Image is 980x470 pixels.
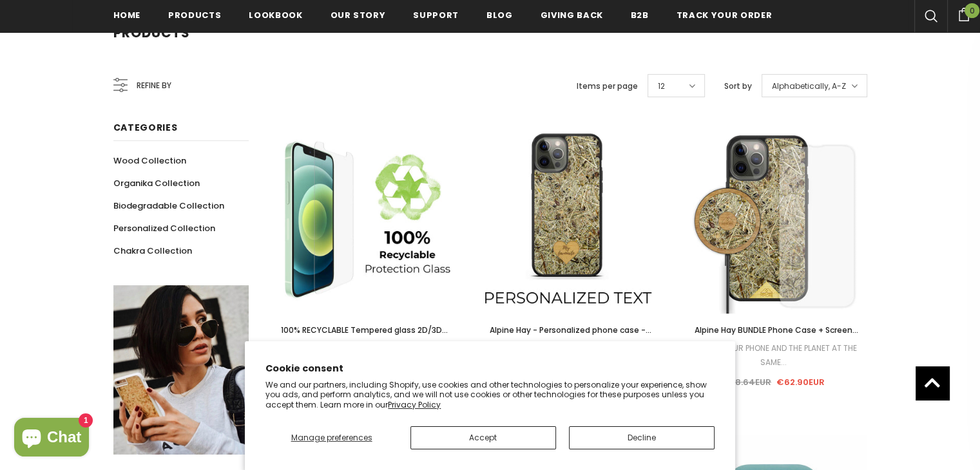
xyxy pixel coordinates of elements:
a: Personalized Collection [113,217,215,240]
a: Alpine Hay - Personalized phone case - Personalized gift [474,323,661,337]
span: €62.90EUR [776,376,825,388]
span: Track your order [677,9,772,21]
span: Alpine Hay - Personalized phone case - Personalized gift [489,324,651,350]
span: Manage preferences [291,432,372,443]
h2: Cookie consent [265,362,715,375]
a: 100% RECYCLABLE Tempered glass 2D/3D screen protector [268,323,455,337]
a: Biodegradable Collection [113,194,224,217]
button: Decline [569,426,715,449]
span: Categories [113,121,178,134]
span: B2B [631,9,649,21]
span: Home [113,9,141,21]
span: Products [113,24,190,42]
p: We and our partners, including Shopify, use cookies and other technologies to personalize your ex... [265,380,715,410]
a: Privacy Policy [388,399,441,410]
button: Manage preferences [265,426,398,449]
label: Items per page [577,80,638,93]
inbox-online-store-chat: Shopify online store chat [10,418,93,460]
span: Lookbook [249,9,302,21]
img: Alpine Hay BUNDLE Phone Case + Screen Protector + Alpine Hay Wireless Charger [680,127,867,314]
span: 100% RECYCLABLE Tempered glass 2D/3D screen protector [280,324,447,350]
label: Sort by [724,80,752,93]
button: Accept [410,426,556,449]
span: 0 [965,3,979,18]
span: Wood Collection [113,155,186,167]
span: Blog [486,9,513,21]
a: Organika Collection [113,172,200,194]
img: Custom Text in Heart on Alpine Hay Case [474,127,661,314]
span: €78.64EUR [722,376,771,388]
a: 0 [947,6,980,21]
span: Biodegradable Collection [113,200,224,212]
a: Chakra Collection [113,240,192,262]
span: Alpine Hay BUNDLE Phone Case + Screen Protector + Alpine Hay Wireless Charger [695,324,858,350]
span: Our Story [331,9,386,21]
img: Screen Protector iPhone 13 Pro Max [268,127,455,314]
span: Chakra Collection [113,245,192,257]
a: Alpine Hay BUNDLE Phone Case + Screen Protector + Alpine Hay Wireless Charger [680,323,867,337]
span: Refine by [137,79,171,93]
span: 12 [658,80,665,93]
span: Organika Collection [113,177,200,189]
div: 💚 SAVE YOUR PHONE AND THE PLANET AT THE SAME... [680,341,867,370]
span: Personalized Collection [113,222,215,234]
span: Alphabetically, A-Z [772,80,846,93]
span: support [413,9,459,21]
span: Products [168,9,221,21]
a: Wood Collection [113,149,186,172]
span: Giving back [541,9,603,21]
